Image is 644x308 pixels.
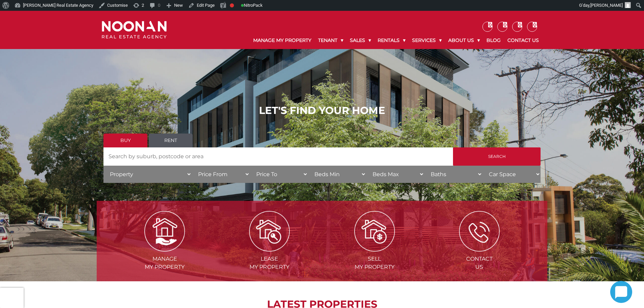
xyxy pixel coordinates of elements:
[374,32,409,49] a: Rentals
[428,255,531,271] span: Contact Us
[409,32,445,49] a: Services
[144,211,185,252] img: Manage my Property
[354,211,395,252] img: Sell my property
[483,32,504,49] a: Blog
[504,32,542,49] a: Contact Us
[323,228,426,270] a: Sellmy Property
[445,32,483,49] a: About Us
[250,32,315,49] a: Manage My Property
[103,104,541,117] h1: LET'S FIND YOUR HOME
[218,255,321,271] span: Lease my Property
[323,255,426,271] span: Sell my Property
[459,211,500,252] img: ICONS
[590,3,623,8] span: [PERSON_NAME]
[113,228,216,270] a: Managemy Property
[149,134,193,147] a: Rent
[315,32,347,49] a: Tenant
[103,147,453,166] input: Search by suburb, postcode or area
[249,211,290,252] img: Lease my property
[428,228,531,270] a: ContactUs
[230,3,234,7] div: Focus keyphrase not set
[347,32,374,49] a: Sales
[113,255,216,271] span: Manage my Property
[102,21,167,39] img: Noonan Real Estate Agency
[218,228,321,270] a: Leasemy Property
[103,134,147,147] a: Buy
[453,147,541,166] input: Search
